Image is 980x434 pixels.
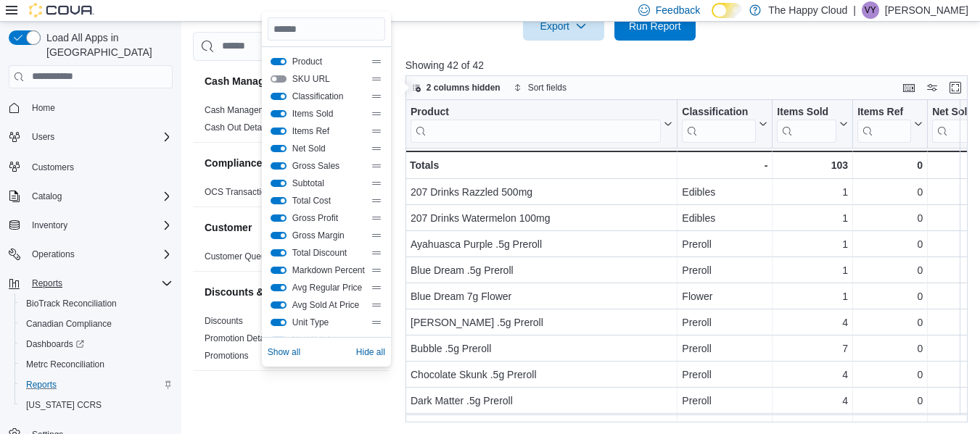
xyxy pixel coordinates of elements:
[923,79,941,96] button: Display options
[26,275,68,292] button: Reports
[712,18,712,19] span: Dark Mode
[292,56,365,67] span: Product
[857,262,923,279] div: 0
[292,178,365,189] span: Subtotal
[292,264,365,276] span: Markdown Percent
[20,396,107,414] a: [US_STATE] CCRS
[292,160,365,172] span: Gross Sales
[371,230,382,241] div: Drag handle
[26,99,61,117] a: Home
[271,336,287,343] button: Net Weight
[205,251,271,262] span: Customer Queue
[777,340,848,357] div: 7
[777,183,848,201] div: 1
[411,209,672,227] div: 207 Drinks Watermelon 100mg
[26,318,112,330] span: Canadian Compliance
[41,30,173,59] span: Load All Apps in [GEOGRAPHIC_DATA]
[205,315,243,327] span: Discounts
[26,246,173,263] span: Operations
[20,335,173,353] span: Dashboards
[205,351,249,361] a: Promotions
[205,333,273,343] a: Promotion Details
[32,162,74,173] span: Customers
[271,284,287,291] button: Avg Regular Price
[271,319,287,326] button: Unit Type
[371,264,382,276] div: Drag handle
[857,106,923,143] button: Items Ref
[857,183,923,201] div: 0
[768,1,847,19] p: The Happy Cloud
[682,106,767,143] button: Classification
[193,101,388,142] div: Cash Management
[15,354,178,375] button: Metrc Reconciliation
[777,288,848,305] div: 1
[853,1,856,19] p: |
[15,314,178,334] button: Canadian Compliance
[427,82,501,93] span: 2 columns hidden
[32,102,55,114] span: Home
[268,343,300,361] button: Show all
[614,12,696,41] button: Run Report
[292,230,365,241] span: Gross Margin
[862,1,879,19] div: Vivian Yattaw
[205,105,278,115] a: Cash Management
[20,356,110,373] a: Metrc Reconciliation
[411,392,672,409] div: Dark Matter .5g Preroll
[20,295,173,312] span: BioTrack Reconciliation
[857,106,911,143] div: Items Ref
[20,396,173,414] span: Washington CCRS
[26,128,60,146] button: Users
[193,183,388,206] div: Compliance
[371,178,382,189] div: Drag handle
[411,106,661,120] div: Product
[411,262,672,279] div: Blue Dream .5g Preroll
[26,159,80,176] a: Customers
[32,220,67,231] span: Inventory
[205,220,252,235] h3: Customer
[26,379,57,391] span: Reports
[292,334,365,346] span: Net Weight
[629,19,681,33] span: Run Report
[271,110,287,117] button: Items Sold
[292,212,365,224] span: Gross Profit
[292,282,365,293] span: Avg Regular Price
[682,314,767,331] div: Preroll
[857,235,923,253] div: 0
[292,247,365,259] span: Total Discount
[508,79,572,96] button: Sort fields
[292,143,365,154] span: Net Sold
[371,195,382,206] div: Drag handle
[857,340,923,357] div: 0
[205,384,356,398] button: Finance
[3,244,178,264] button: Operations
[205,333,273,344] span: Promotion Details
[857,392,923,409] div: 0
[411,288,672,305] div: Blue Dream 7g Flower
[682,340,767,357] div: Preroll
[528,82,567,93] span: Sort fields
[271,75,287,83] button: SKU URL
[857,288,923,305] div: 0
[292,299,365,311] span: Avg Sold At Price
[371,108,382,120] div: Drag handle
[371,317,382,328] div: Drag handle
[411,106,661,143] div: Product
[271,128,287,135] button: Items Ref
[411,314,672,331] div: [PERSON_NAME] .5g Preroll
[205,186,347,198] span: OCS Transaction Submission Details
[271,145,287,152] button: Net Sold
[371,73,382,85] div: Drag handle
[205,74,295,88] h3: Cash Management
[682,209,767,227] div: Edibles
[857,209,923,227] div: 0
[712,3,742,18] input: Dark Mode
[205,156,262,170] h3: Compliance
[26,157,173,175] span: Customers
[271,180,287,187] button: Subtotal
[20,356,173,373] span: Metrc Reconciliation
[682,183,767,201] div: Edibles
[271,214,287,222] button: Gross Profit
[682,392,767,409] div: Preroll
[205,122,271,133] span: Cash Out Details
[682,106,756,120] div: Classification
